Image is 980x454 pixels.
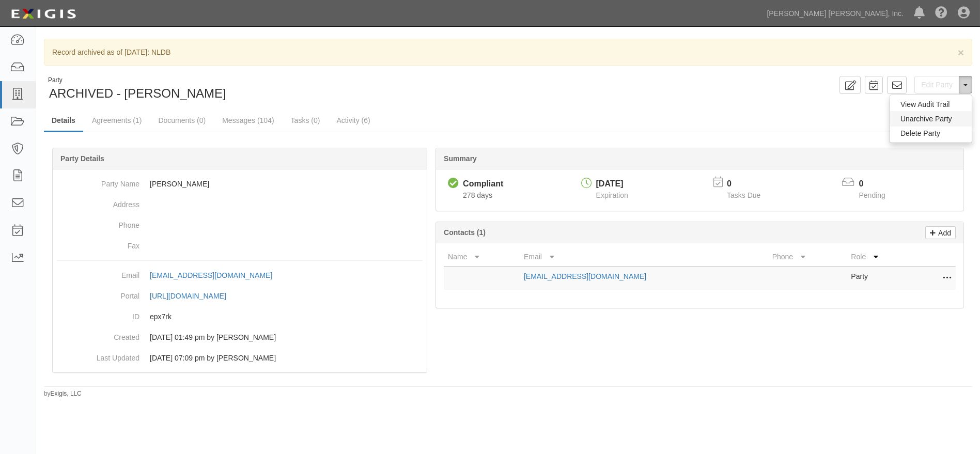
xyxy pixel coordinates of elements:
span: Tasks Due [727,191,760,199]
dd: epx7rk [57,306,423,327]
dt: Email [57,265,139,280]
p: Record archived as of [DATE]: NLDB [52,47,964,57]
dt: Last Updated [57,348,139,363]
small: by [44,389,82,398]
a: Activity (6) [329,110,378,131]
div: Party [48,76,226,85]
button: Close [958,47,964,58]
dd: 08/22/2025 07:09 pm by Martina Lopez [57,348,423,368]
a: Details [44,110,83,132]
dt: ID [57,306,139,322]
a: [PERSON_NAME] [PERSON_NAME], Inc. [761,3,909,24]
div: [EMAIL_ADDRESS][DOMAIN_NAME] [150,270,272,280]
i: Compliant [448,178,459,189]
i: Help Center - Complianz [935,7,947,20]
a: Exigis, LLC [51,390,82,397]
th: Name [444,247,520,267]
span: Pending [859,191,885,199]
dd: [PERSON_NAME] [57,174,423,194]
img: logo-5460c22ac91f19d4615b14bd174203de0afe785f0fc80cf4dbbc73dc1793850b.png [8,5,79,23]
a: View Audit Trail [890,98,972,111]
a: Documents (0) [150,110,213,131]
span: ARCHIVED - [PERSON_NAME] [49,86,226,100]
td: Party [847,267,914,290]
div: [DATE] [596,178,628,190]
a: Agreements (1) [84,110,149,131]
div: ARCHIVED - Johnny W. Rister [44,76,501,102]
b: Party Details [60,154,104,163]
span: Since 12/11/2024 [463,191,492,199]
dt: Fax [57,236,139,251]
a: [EMAIL_ADDRESS][DOMAIN_NAME] [524,272,646,280]
p: Add [936,227,951,239]
a: [EMAIL_ADDRESS][DOMAIN_NAME] [150,271,284,279]
th: Role [847,247,914,267]
a: [URL][DOMAIN_NAME] [150,292,238,300]
dd: 11/12/2019 01:49 pm by Olga Moskatova [57,327,423,348]
th: Phone [768,247,847,267]
dt: Party Name [57,174,139,189]
button: Unarchive Party [890,111,972,127]
a: Edit Party [914,76,959,93]
th: Email [520,247,768,267]
p: 0 [859,178,898,190]
dt: Phone [57,215,139,230]
b: Summary [444,154,477,163]
span: × [958,46,964,58]
a: Messages (104) [214,110,282,131]
dt: Created [57,327,139,342]
a: Add [925,226,956,239]
dt: Address [57,194,139,210]
dt: Portal [57,286,139,301]
b: Contacts (1) [444,228,486,237]
span: Expiration [596,191,628,199]
div: Compliant [463,178,503,190]
a: Tasks (0) [283,110,328,131]
a: Delete Party [890,127,972,140]
p: 0 [727,178,773,190]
